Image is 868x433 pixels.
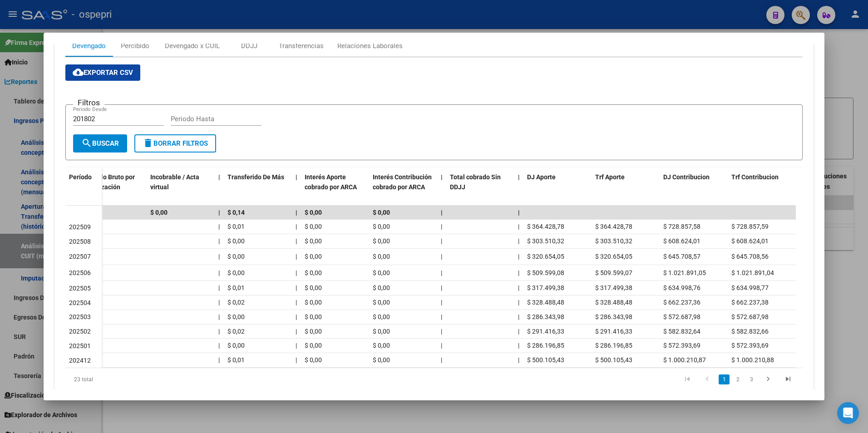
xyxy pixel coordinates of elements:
[663,237,700,245] span: $ 608.624,01
[69,253,91,260] span: 202507
[73,67,84,78] mat-icon: cloud_download
[731,356,774,364] span: $ 1.000.210,88
[227,237,245,245] span: $ 0,00
[143,138,153,148] mat-icon: delete
[595,328,632,335] span: $ 291.416,33
[759,374,777,384] a: go to next page
[143,139,208,148] span: Borrar Filtros
[731,223,769,230] span: $ 728.857,59
[731,342,769,349] span: $ 572.393,69
[373,313,390,320] span: $ 0,00
[518,299,519,306] span: |
[663,299,700,306] span: $ 662.237,36
[227,342,245,349] span: $ 0,00
[441,328,442,335] span: |
[305,173,357,191] span: Interés Aporte cobrado por ARCA
[65,167,102,206] datatable-header-cell: Período
[218,284,220,291] span: |
[69,328,91,335] span: 202502
[215,167,224,207] datatable-header-cell: |
[227,313,245,320] span: $ 0,00
[518,313,519,320] span: |
[305,284,322,291] span: $ 0,00
[227,328,245,335] span: $ 0,02
[441,284,442,291] span: |
[69,223,91,231] span: 202509
[165,41,220,51] div: Devengado x CUIL
[69,285,91,292] span: 202505
[527,237,564,245] span: $ 303.510,32
[305,237,322,245] span: $ 0,00
[373,253,390,260] span: $ 0,00
[437,167,446,207] datatable-header-cell: |
[305,209,322,216] span: $ 0,00
[65,368,211,391] div: 23 total
[69,313,91,320] span: 202503
[79,167,147,207] datatable-header-cell: Cobrado Bruto por Fiscalización
[518,223,519,230] span: |
[595,269,632,276] span: $ 509.599,07
[518,356,519,364] span: |
[218,223,220,230] span: |
[369,167,437,207] datatable-header-cell: Interés Contribución cobrado por ARCA
[731,237,769,245] span: $ 608.624,01
[663,284,700,291] span: $ 634.998,76
[241,41,257,51] div: DDJJ
[218,342,220,349] span: |
[296,223,297,230] span: |
[595,284,632,291] span: $ 317.499,38
[441,237,442,245] span: |
[301,167,369,207] datatable-header-cell: Interés Aporte cobrado por ARCA
[296,356,297,364] span: |
[728,167,796,207] datatable-header-cell: Trf Contribucion
[218,328,220,335] span: |
[373,269,390,276] span: $ 0,00
[663,328,700,335] span: $ 582.832,64
[663,356,706,364] span: $ 1.000.210,87
[296,269,297,276] span: |
[292,167,301,207] datatable-header-cell: |
[731,299,769,306] span: $ 662.237,38
[663,269,706,276] span: $ 1.021.891,05
[719,374,730,384] a: 1
[134,134,216,153] button: Borrar Filtros
[441,209,443,216] span: |
[218,299,220,306] span: |
[296,284,297,291] span: |
[305,342,322,349] span: $ 0,00
[663,223,700,230] span: $ 728.857,58
[679,374,696,384] a: go to first page
[218,173,220,181] span: |
[518,173,520,181] span: |
[514,167,523,207] datatable-header-cell: |
[82,173,135,191] span: Cobrado Bruto por Fiscalización
[717,372,731,387] li: page 1
[779,374,797,384] a: go to last page
[296,299,297,306] span: |
[69,269,91,276] span: 202506
[731,173,779,181] span: Trf Contribucion
[441,173,443,181] span: |
[227,253,245,260] span: $ 0,00
[54,28,814,405] div: Aportes y Contribuciones de la Empresa: 30716050110
[373,356,390,364] span: $ 0,00
[595,237,632,245] span: $ 303.510,32
[305,269,322,276] span: $ 0,00
[81,138,92,148] mat-icon: search
[305,223,322,230] span: $ 0,00
[279,41,324,51] div: Transferencias
[373,342,390,349] span: $ 0,00
[518,209,520,216] span: |
[746,374,757,384] a: 3
[373,237,390,245] span: $ 0,00
[373,284,390,291] span: $ 0,00
[731,253,769,260] span: $ 645.708,56
[592,167,660,207] datatable-header-cell: Trf Aporte
[731,284,769,291] span: $ 634.998,77
[296,237,297,245] span: |
[732,374,743,384] a: 2
[218,356,220,364] span: |
[745,372,758,387] li: page 3
[72,41,106,51] div: Devengado
[595,342,632,349] span: $ 286.196,85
